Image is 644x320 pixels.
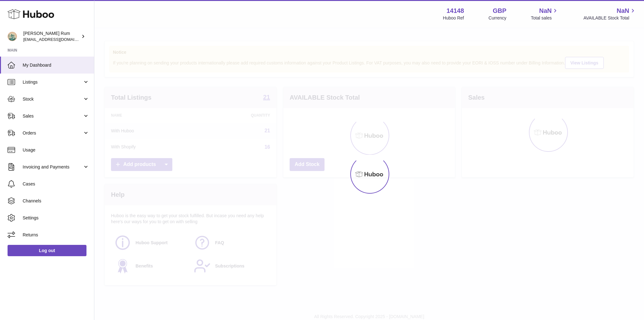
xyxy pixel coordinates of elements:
span: Total sales [531,15,559,21]
span: NaN [617,7,629,15]
span: Settings [23,215,89,221]
a: NaN AVAILABLE Stock Total [583,7,636,21]
strong: GBP [493,7,506,15]
span: My Dashboard [23,62,89,68]
span: Cases [23,181,89,187]
span: AVAILABLE Stock Total [583,15,636,21]
span: [EMAIL_ADDRESS][DOMAIN_NAME] [23,37,92,42]
span: Channels [23,198,89,204]
span: Returns [23,232,89,238]
span: NaN [539,7,552,15]
span: Stock [23,96,83,102]
div: [PERSON_NAME] Rum [23,30,80,42]
a: Log out [8,245,86,256]
div: Currency [489,15,507,21]
img: mail@bartirum.wales [8,32,17,41]
span: Usage [23,147,89,153]
a: NaN Total sales [531,7,559,21]
span: Sales [23,113,83,119]
strong: 14148 [447,7,464,15]
span: Invoicing and Payments [23,164,83,170]
div: Huboo Ref [443,15,464,21]
span: Orders [23,130,83,136]
span: Listings [23,79,83,85]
